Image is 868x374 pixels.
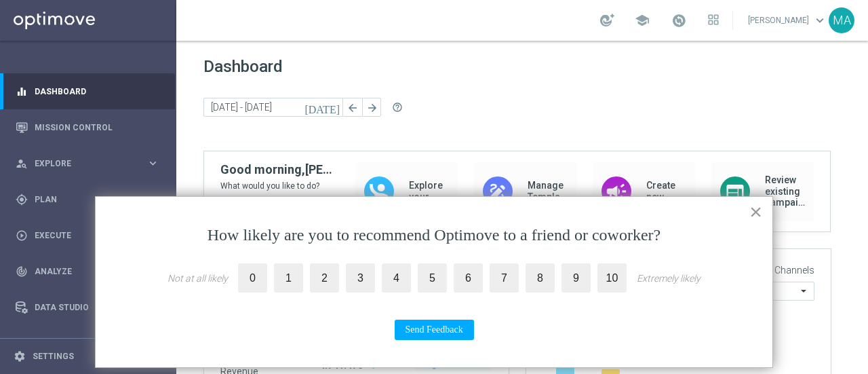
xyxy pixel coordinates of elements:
[16,265,146,278] div: Analyze
[15,122,160,133] button: Mission Control
[16,73,159,109] div: Dashboard
[395,320,474,340] button: Send Feedback
[16,193,146,206] div: Plan
[749,201,762,223] button: Close
[16,157,28,170] i: person_search
[637,273,701,284] div: Extremely likely
[16,301,146,314] div: Data Studio
[15,266,160,277] button: track_changes Analyze keyboard_arrow_right
[16,229,146,242] div: Execute
[35,195,146,204] span: Plan
[16,157,146,170] div: Explore
[829,7,854,33] div: MA
[346,263,375,293] label: 3
[35,267,146,276] span: Analyze
[35,160,146,168] span: Explore
[15,194,160,205] button: gps_fixed Plan keyboard_arrow_right
[635,13,650,28] span: school
[15,86,160,97] button: equalizer Dashboard
[16,265,28,278] i: track_changes
[812,13,827,28] span: keyboard_arrow_down
[35,73,159,109] a: Dashboard
[123,224,745,247] p: How likely are you to recommend Optimove to a friend or coworker?
[35,109,159,145] a: Mission Control
[15,158,160,169] button: person_search Explore keyboard_arrow_right
[454,263,483,293] label: 6
[16,337,28,350] i: lightbulb
[16,86,28,98] i: equalizer
[16,325,159,361] div: Optibot
[35,325,142,361] a: Optibot
[35,231,146,240] span: Execute
[490,263,519,293] label: 7
[238,263,267,293] label: 0
[15,230,160,241] button: play_circle_outline Execute keyboard_arrow_right
[35,303,146,312] span: Data Studio
[14,350,26,362] i: settings
[274,263,303,293] label: 1
[146,157,159,170] i: keyboard_arrow_right
[597,263,627,293] label: 10
[382,263,411,293] label: 4
[146,193,159,206] i: keyboard_arrow_right
[526,263,555,293] label: 8
[16,193,28,206] i: gps_fixed
[747,10,829,31] a: [PERSON_NAME]keyboard_arrow_down
[561,263,591,293] label: 9
[418,263,447,293] label: 5
[167,273,228,284] div: Not at all likely
[15,302,160,313] button: Data Studio keyboard_arrow_right
[33,352,74,360] a: Settings
[16,229,28,242] i: play_circle_outline
[310,263,339,293] label: 2
[16,109,159,145] div: Mission Control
